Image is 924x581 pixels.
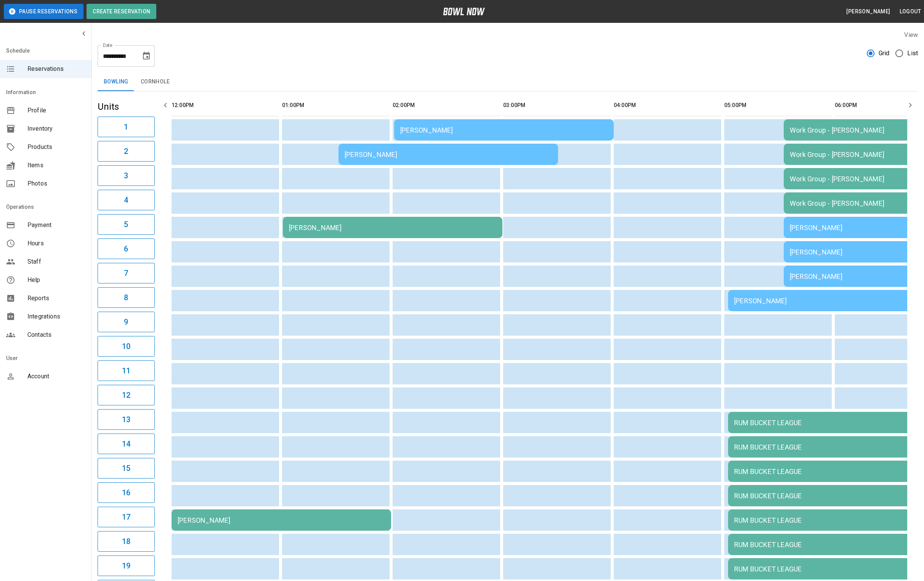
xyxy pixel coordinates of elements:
div: [PERSON_NAME] [400,126,608,134]
h6: 6 [124,243,128,255]
h6: 16 [122,487,130,499]
button: 5 [98,214,155,235]
th: 01:00PM [282,94,390,116]
span: Payment [27,221,85,230]
div: [PERSON_NAME] [178,516,385,524]
button: 2 [98,141,155,162]
span: Inventory [27,124,85,133]
button: Bowling [98,73,135,91]
button: 4 [98,190,155,210]
span: Hours [27,239,85,248]
button: 6 [98,238,155,259]
button: 14 [98,434,155,454]
button: 13 [98,409,155,430]
label: View [904,31,918,38]
h6: 12 [122,389,130,401]
span: Products [27,142,85,152]
th: 12:00PM [172,94,279,116]
button: 19 [98,555,155,576]
h6: 15 [122,462,130,474]
button: 16 [98,482,155,503]
button: [PERSON_NAME] [843,5,893,19]
button: 12 [98,385,155,405]
span: Account [27,372,85,381]
div: inventory tabs [98,73,918,91]
button: 15 [98,458,155,479]
h6: 11 [122,365,130,377]
h6: 8 [124,291,128,304]
button: Cornhole [135,73,176,91]
button: Create Reservation [87,4,156,19]
button: Logout [897,5,924,19]
h5: Units [98,101,155,113]
h6: 9 [124,316,128,328]
h6: 18 [122,535,130,547]
h6: 3 [124,170,128,182]
th: 03:00PM [503,94,611,116]
h6: 17 [122,511,130,523]
h6: 13 [122,413,130,426]
span: Profile [27,106,85,115]
button: 1 [98,117,155,137]
span: Photos [27,179,85,188]
h6: 14 [122,438,130,450]
button: Pause Reservations [4,4,83,19]
h6: 2 [124,145,128,157]
h6: 19 [122,560,130,572]
button: 11 [98,360,155,381]
th: 02:00PM [393,94,500,116]
span: Reservations [27,64,85,74]
button: 10 [98,336,155,357]
img: logo [443,8,485,15]
div: [PERSON_NAME] [345,150,552,158]
button: 18 [98,531,155,552]
h6: 4 [124,194,128,206]
span: List [907,49,918,58]
h6: 1 [124,121,128,133]
h6: 7 [124,267,128,279]
h6: 5 [124,218,128,230]
span: Help [27,275,85,285]
button: 17 [98,507,155,527]
span: Contacts [27,330,85,339]
button: Choose date, selected date is Aug 15, 2025 [139,48,154,64]
button: 9 [98,312,155,332]
button: 3 [98,165,155,186]
button: 8 [98,287,155,308]
span: Staff [27,257,85,266]
span: Grid [879,49,890,58]
span: Reports [27,294,85,303]
span: Integrations [27,312,85,321]
h6: 10 [122,340,130,352]
button: 7 [98,263,155,283]
div: [PERSON_NAME] [289,224,496,232]
span: Items [27,161,85,170]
